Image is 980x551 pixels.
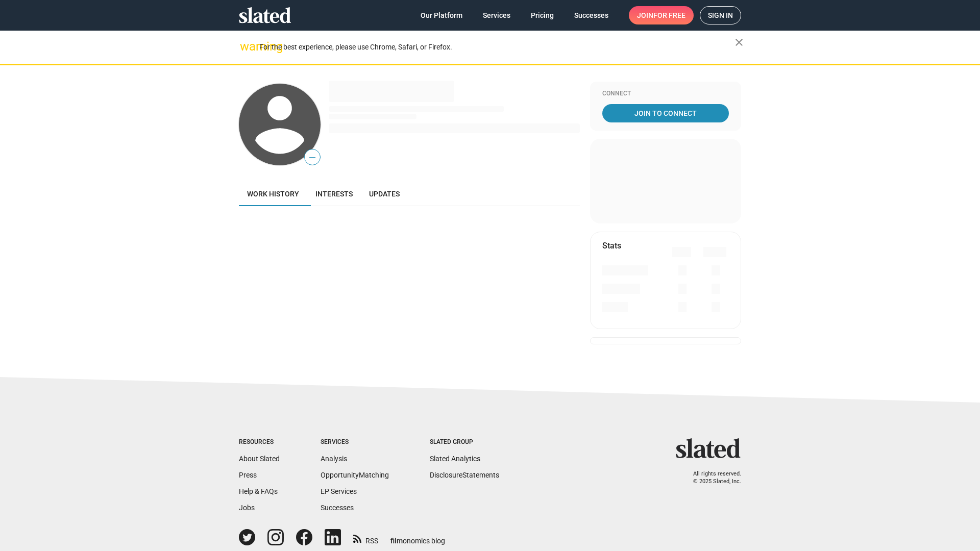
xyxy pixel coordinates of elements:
a: EP Services [321,487,357,495]
a: Pricing [523,6,562,24]
a: Our Platform [412,6,471,24]
a: Work history [239,182,307,206]
a: Press [239,471,257,479]
a: Joinfor free [629,6,694,24]
div: For the best experience, please use Chrome, Safari, or Firefox. [259,40,735,54]
a: About Slated [239,455,280,463]
a: Updates [361,182,408,206]
span: film [390,537,403,545]
mat-card-title: Stats [602,240,621,251]
span: Updates [369,190,400,198]
div: Connect [602,90,729,98]
span: Sign in [708,7,733,24]
mat-icon: close [733,36,745,48]
span: Join [637,6,685,24]
a: Help & FAQs [239,487,278,495]
div: Services [321,438,389,446]
a: Successes [566,6,617,24]
a: filmonomics blog [390,528,445,546]
span: Interests [315,190,353,198]
a: Interests [307,182,361,206]
span: for free [653,6,685,24]
a: RSS [353,530,378,546]
span: Join To Connect [604,104,727,122]
a: DisclosureStatements [430,471,499,479]
a: Jobs [239,504,255,512]
a: OpportunityMatching [321,471,389,479]
a: Sign in [700,6,741,24]
span: Our Platform [421,6,462,24]
p: All rights reserved. © 2025 Slated, Inc. [682,470,741,485]
span: Work history [247,190,299,198]
div: Slated Group [430,438,499,446]
a: Analysis [321,455,347,463]
span: — [305,151,320,164]
a: Services [475,6,519,24]
span: Pricing [531,6,554,24]
mat-icon: warning [240,40,252,53]
div: Resources [239,438,280,446]
span: Successes [574,6,608,24]
a: Slated Analytics [430,455,480,463]
a: Successes [321,504,354,512]
span: Services [483,6,510,24]
a: Join To Connect [602,104,729,122]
